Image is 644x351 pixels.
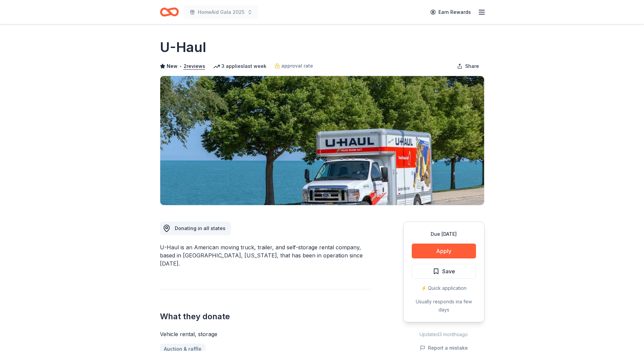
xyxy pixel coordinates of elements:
img: Image for U-Haul [160,76,484,205]
a: Earn Rewards [426,6,475,18]
button: Share [452,59,484,73]
div: ⚡️ Quick application [412,284,476,292]
div: Usually responds in a few days [412,298,476,314]
button: 2reviews [184,62,205,70]
div: Vehicle rental, storage [160,330,371,338]
div: Due [DATE] [412,230,476,238]
div: 3 applies last week [213,62,266,70]
span: HomeAid Gala 2025 [198,8,244,16]
button: Apply [412,244,476,258]
span: approval rate [281,62,313,70]
button: HomeAid Gala 2025 [184,5,258,19]
div: Updated 3 months ago [403,330,484,339]
span: New [167,62,177,70]
button: Save [412,264,476,279]
a: approval rate [275,62,313,70]
h2: What they donate [160,311,371,322]
span: • [179,64,182,69]
span: Share [465,62,479,70]
h1: U-Haul [160,38,206,57]
div: U-Haul is an American moving truck, trailer, and self-storage rental company, based in [GEOGRAPHI... [160,243,371,268]
span: Donating in all states [175,225,225,231]
a: Home [160,4,179,20]
span: Save [442,267,455,276]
